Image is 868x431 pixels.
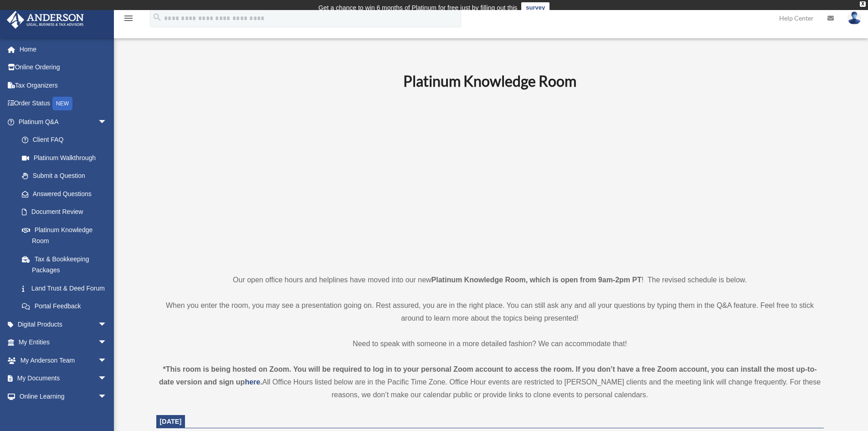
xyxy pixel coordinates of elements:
img: Anderson Advisors Platinum Portal [4,11,87,29]
span: arrow_drop_down [98,333,116,352]
a: Platinum Knowledge Room [13,221,116,250]
span: arrow_drop_down [98,315,116,334]
a: Tax Organizers [6,76,121,94]
a: Answered Questions [13,185,121,203]
a: Tax & Bookkeeping Packages [13,250,121,279]
a: survey [521,2,550,13]
strong: *This room is being hosted on Zoom. You will be required to log in to your personal Zoom account ... [159,365,817,386]
span: arrow_drop_down [98,369,116,388]
a: Home [6,40,121,58]
span: arrow_drop_down [98,113,116,131]
a: Online Learningarrow_drop_down [6,387,121,405]
div: NEW [52,97,72,110]
p: Our open office hours and helplines have moved into our new ! The revised schedule is below. [156,274,824,286]
a: My Documentsarrow_drop_down [6,369,121,388]
b: Platinum Knowledge Room [403,72,576,90]
iframe: 231110_Toby_KnowledgeRoom [353,103,627,257]
a: menu [123,16,134,24]
a: here [245,378,260,386]
span: arrow_drop_down [98,351,116,370]
strong: . [260,378,262,386]
span: [DATE] [160,418,182,425]
span: arrow_drop_down [98,387,116,406]
a: Digital Productsarrow_drop_down [6,315,121,333]
i: menu [123,13,134,24]
a: Submit a Question [13,167,121,185]
img: User Pic [847,11,861,25]
p: Need to speak with someone in a more detailed fashion? We can accommodate that! [156,338,824,350]
p: When you enter the room, you may see a presentation going on. Rest assured, you are in the right ... [156,299,824,325]
a: My Entitiesarrow_drop_down [6,333,121,352]
a: Client FAQ [13,131,121,149]
a: Online Ordering [6,58,121,77]
a: Land Trust & Deed Forum [13,279,121,297]
a: Platinum Q&Aarrow_drop_down [6,113,121,131]
a: Platinum Walkthrough [13,149,121,167]
i: search [152,12,162,22]
a: Document Review [13,203,121,221]
a: Order StatusNEW [6,94,121,113]
div: close [860,1,866,7]
strong: Platinum Knowledge Room, which is open from 9am-2pm PT [431,276,642,284]
a: My Anderson Teamarrow_drop_down [6,351,121,369]
a: Portal Feedback [13,297,121,316]
div: All Office Hours listed below are in the Pacific Time Zone. Office Hour events are restricted to ... [156,363,824,401]
div: Get a chance to win 6 months of Platinum for free just by filling out this [318,2,518,13]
